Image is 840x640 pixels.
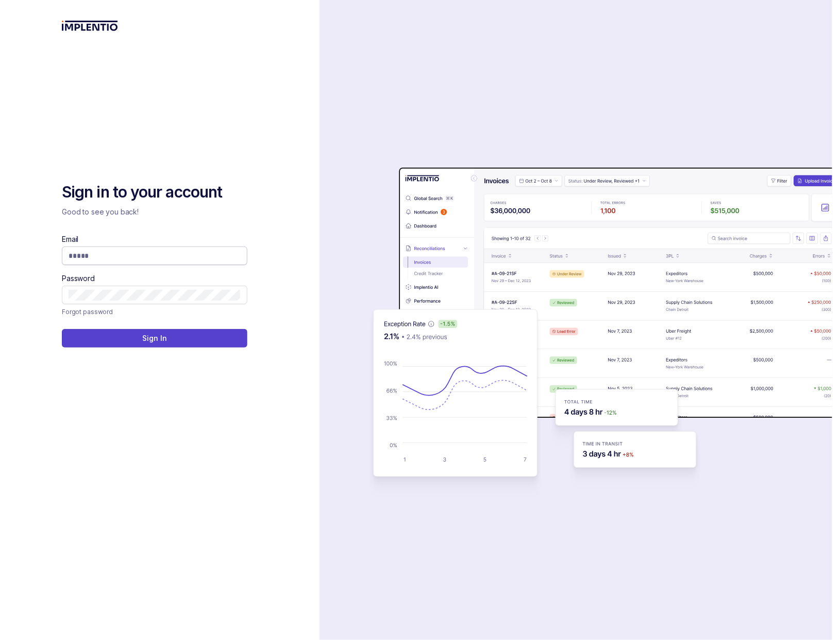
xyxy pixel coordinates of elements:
[62,306,113,317] p: Forgot password
[62,329,247,348] button: Sign In
[62,182,247,203] h2: Sign in to your account
[142,333,166,343] p: Sign In
[62,207,247,217] p: Good to see you back!
[62,234,78,244] label: Email
[62,21,118,31] img: logo
[62,306,113,317] a: Link Forgot password
[62,273,95,284] label: Password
